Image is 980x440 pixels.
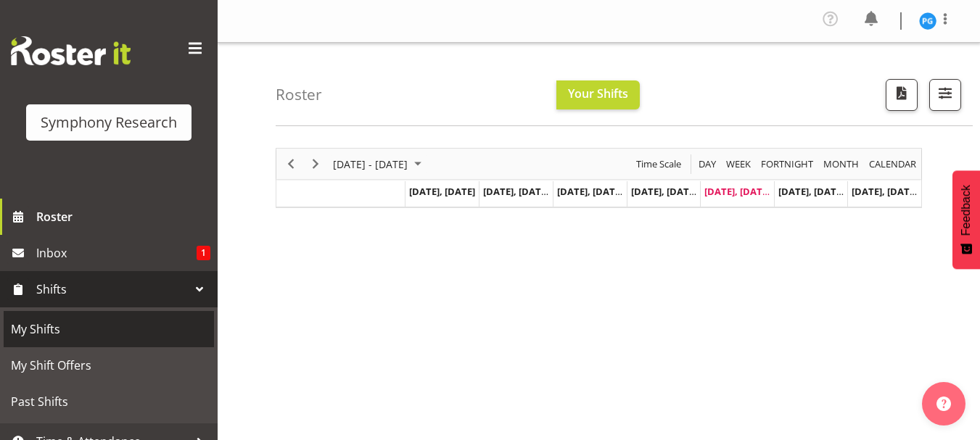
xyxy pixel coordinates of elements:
[952,170,980,269] button: Feedback - Show survey
[852,185,918,198] span: [DATE], [DATE]
[279,149,303,179] div: Previous
[41,112,177,133] div: Symphony Research
[936,397,951,411] img: help-xxl-2.png
[725,155,752,173] span: Week
[4,347,214,383] a: My Shift Offers
[11,391,207,412] span: Past Shifts
[868,155,918,173] span: calendar
[11,354,207,376] span: My Shift Offers
[821,155,862,173] button: Timeline Month
[306,155,326,173] button: Next
[929,79,961,111] button: Filter Shifts
[635,155,683,173] span: Time Scale
[697,155,717,173] span: Day
[704,185,770,198] span: [DATE], [DATE]
[276,86,322,103] h4: Roster
[36,206,210,228] span: Roster
[631,185,697,198] span: [DATE], [DATE]
[568,86,628,101] span: Your Shifts
[303,149,328,179] div: Next
[276,148,922,208] div: Timeline Week of September 5, 2025
[36,242,197,264] span: Inbox
[197,246,210,260] span: 1
[759,155,815,173] span: Fortnight
[960,185,973,236] span: Feedback
[724,155,754,173] button: Timeline Week
[778,185,844,198] span: [DATE], [DATE]
[919,12,936,30] img: patricia-gilmour9541.jpg
[332,155,409,173] span: [DATE] - [DATE]
[556,80,640,109] button: Your Shifts
[281,155,301,173] button: Previous
[886,79,918,111] button: Download a PDF of the roster according to the set date range.
[11,36,131,65] img: Rosterit website logo
[4,311,214,347] a: My Shifts
[634,155,684,173] button: Time Scale
[331,155,428,173] button: September 01 - 07, 2025
[409,185,475,198] span: [DATE], [DATE]
[4,383,214,420] a: Past Shifts
[557,185,623,198] span: [DATE], [DATE]
[36,278,189,300] span: Shifts
[759,155,816,173] button: Fortnight
[867,155,919,173] button: Month
[483,185,549,198] span: [DATE], [DATE]
[822,155,860,173] span: Month
[11,318,207,340] span: My Shifts
[696,155,719,173] button: Timeline Day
